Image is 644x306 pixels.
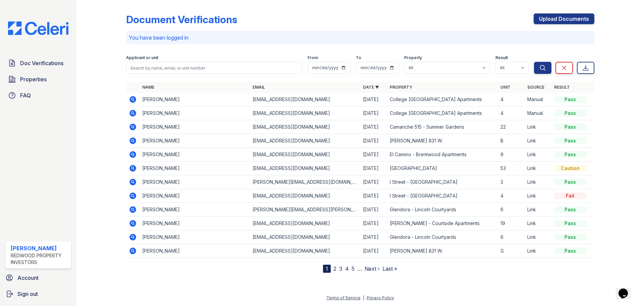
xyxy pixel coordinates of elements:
div: 1 [323,265,331,273]
td: [PERSON_NAME][EMAIL_ADDRESS][PERSON_NAME][DOMAIN_NAME] [250,203,360,217]
td: [PERSON_NAME] [140,120,250,134]
span: Sign out [17,290,38,298]
td: 3 [498,175,525,189]
td: Glendora - Lincoln Courtyards [387,230,497,244]
div: Redwood Property Investors [11,252,68,266]
td: [DATE] [360,93,387,106]
td: [EMAIL_ADDRESS][DOMAIN_NAME] [250,230,360,244]
div: Caution [554,165,586,172]
div: Document Verifications [126,13,237,26]
td: 6 [498,230,525,244]
td: I Street - [GEOGRAPHIC_DATA] [387,175,497,189]
td: [DATE] [360,244,387,258]
td: [EMAIL_ADDRESS][DOMAIN_NAME] [250,148,360,162]
td: [GEOGRAPHIC_DATA] [387,162,497,175]
div: Pass [554,96,586,103]
td: [DATE] [360,203,387,217]
a: Source [527,85,544,90]
span: FAQ [20,91,31,99]
label: From [308,55,318,60]
td: 6 [498,203,525,217]
a: Date ▼ [363,85,379,90]
label: Applicant or unit [126,55,158,60]
td: [PERSON_NAME] [140,230,250,244]
div: Pass [554,151,586,158]
td: [PERSON_NAME] [140,162,250,175]
td: Link [525,217,551,230]
a: Last » [382,265,397,272]
td: [PERSON_NAME] [140,106,250,120]
td: [PERSON_NAME][EMAIL_ADDRESS][DOMAIN_NAME] [250,175,360,189]
td: Link [525,244,551,258]
td: Camanche 515 - Summer Gardens [387,120,497,134]
td: I Street - [GEOGRAPHIC_DATA] [387,189,497,203]
div: Pass [554,110,586,117]
td: B [498,134,525,148]
a: Upload Documents [534,13,594,24]
div: Pass [554,248,586,254]
a: Name [142,85,154,90]
td: [DATE] [360,175,387,189]
td: [DATE] [360,120,387,134]
div: Pass [554,124,586,130]
label: Property [404,55,422,60]
td: [DATE] [360,134,387,148]
td: College [GEOGRAPHIC_DATA] Apartments [387,106,497,120]
a: Properties [5,73,71,86]
td: [DATE] [360,148,387,162]
div: [PERSON_NAME] [11,244,68,252]
input: Search by name, email, or unit number [126,62,302,74]
td: 19 [498,217,525,230]
span: Properties [20,75,47,83]
a: Result [554,85,570,90]
span: Account [17,274,39,282]
td: [EMAIL_ADDRESS][DOMAIN_NAME] [250,244,360,258]
td: Link [525,189,551,203]
td: El Camino - Brentwood Apartments [387,148,497,162]
td: [DATE] [360,230,387,244]
a: Terms of Service [326,295,361,300]
td: [PERSON_NAME] [140,217,250,230]
a: Account [3,271,74,285]
td: Link [525,148,551,162]
div: Pass [554,179,586,185]
div: Fail [554,192,586,199]
div: Pass [554,137,586,144]
td: Link [525,120,551,134]
td: [EMAIL_ADDRESS][DOMAIN_NAME] [250,189,360,203]
iframe: chat widget [616,279,637,299]
div: Pass [554,220,586,227]
td: 4 [498,106,525,120]
span: Doc Verifications [20,59,63,67]
td: 4 [498,189,525,203]
a: 3 [339,265,342,272]
td: [DATE] [360,189,387,203]
td: Manual [525,106,551,120]
td: [EMAIL_ADDRESS][DOMAIN_NAME] [250,106,360,120]
a: FAQ [5,89,71,102]
td: [PERSON_NAME] [140,175,250,189]
td: [PERSON_NAME] [140,189,250,203]
td: [PERSON_NAME] [140,203,250,217]
td: [PERSON_NAME] [140,93,250,106]
a: Property [390,85,412,90]
td: [EMAIL_ADDRESS][DOMAIN_NAME] [250,217,360,230]
td: Link [525,203,551,217]
label: Result [495,55,508,60]
td: 4 [498,93,525,106]
a: 2 [333,265,336,272]
a: Sign out [3,287,74,301]
td: [EMAIL_ADDRESS][DOMAIN_NAME] [250,162,360,175]
td: Manual [525,93,551,106]
td: [EMAIL_ADDRESS][DOMAIN_NAME] [250,120,360,134]
td: [PERSON_NAME] - Courtside Apartments [387,217,497,230]
td: [DATE] [360,217,387,230]
td: Glendora - Lincoln Courtyards [387,203,497,217]
a: 4 [345,265,349,272]
a: Privacy Policy [367,295,394,300]
img: CE_Logo_Blue-a8612792a0a2168367f1c8372b55b34899dd931a85d93a1a3d3e32e68fde9ad4.png [3,21,74,35]
a: Email [253,85,265,90]
a: 5 [352,265,355,272]
td: [PERSON_NAME] 831 W. [387,244,497,258]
